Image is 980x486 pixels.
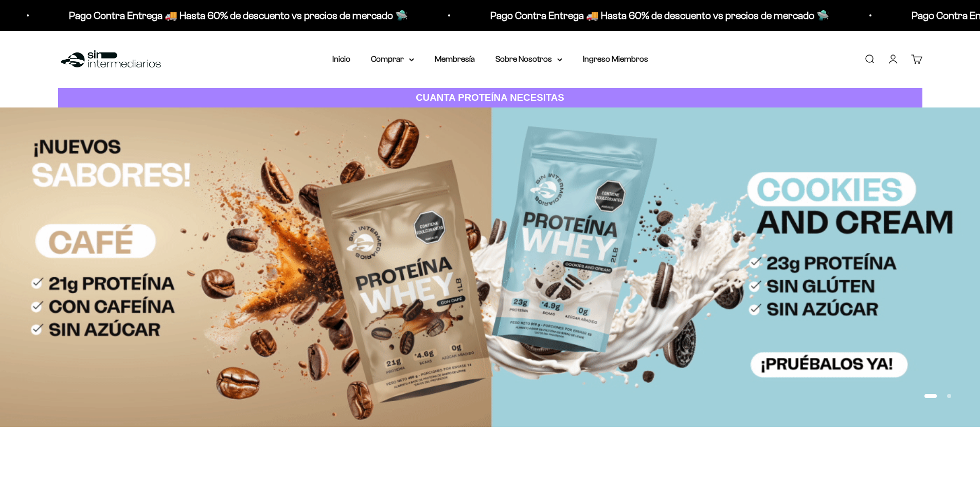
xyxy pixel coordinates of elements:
[42,7,381,24] p: Pago Contra Entrega 🚚 Hasta 60% de descuento vs precios de mercado 🛸
[495,52,562,66] summary: Sobre Nosotros
[583,55,648,63] a: Ingreso Miembros
[435,55,475,63] a: Membresía
[332,55,350,63] a: Inicio
[464,7,803,24] p: Pago Contra Entrega 🚚 Hasta 60% de descuento vs precios de mercado 🛸
[371,52,414,66] summary: Comprar
[58,88,922,108] a: CUANTA PROTEÍNA NECESITAS
[416,92,564,103] strong: CUANTA PROTEÍNA NECESITAS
